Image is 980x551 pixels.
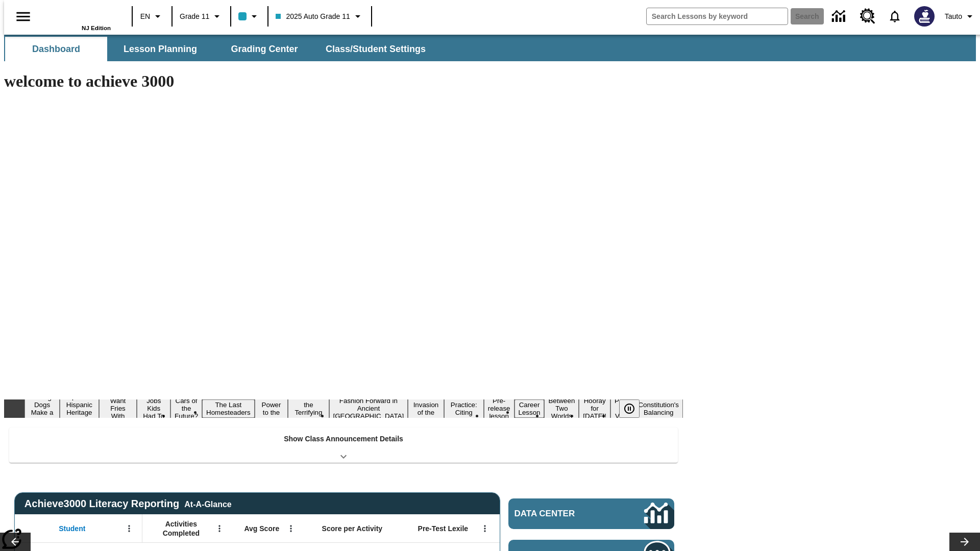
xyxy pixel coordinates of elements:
button: Slide 14 Between Two Worlds [544,395,579,421]
button: Open Menu [477,521,493,536]
button: Slide 8 Attack of the Terrifying Tomatoes [288,392,329,425]
div: SubNavbar [4,37,435,61]
button: Open side menu [8,2,38,32]
button: Class: 2025 Auto Grade 11, Select your class [272,7,367,26]
h1: welcome to achieve 3000 [4,72,683,91]
button: Grading Center [213,37,315,61]
span: 2025 Auto Grade 11 [276,11,350,22]
button: Lesson Planning [109,37,211,61]
button: Slide 4 Dirty Jobs Kids Had To Do [137,388,170,429]
button: Slide 9 Fashion Forward in Ancient Rome [329,395,408,421]
span: Tauto [945,11,962,22]
input: search field [647,8,788,24]
div: SubNavbar [4,35,976,61]
span: Avg Score [244,524,279,533]
button: Slide 1 Diving Dogs Make a Splash [24,392,60,425]
img: Avatar [914,6,935,27]
a: Notifications [881,3,908,30]
div: Home [44,4,111,31]
button: Class color is light blue. Change class color [234,7,264,26]
button: Slide 11 Mixed Practice: Citing Evidence [444,392,484,425]
button: Slide 5 Cars of the Future? [170,395,202,421]
button: Slide 7 Solar Power to the People [255,392,288,425]
button: Open Menu [212,521,227,536]
button: Slide 6 The Last Homesteaders [202,399,255,418]
button: Grade: Grade 11, Select a grade [176,7,227,26]
span: Pre-Test Lexile [418,524,469,533]
button: Slide 17 The Constitution's Balancing Act [634,392,683,425]
button: Slide 16 Point of View [610,395,634,421]
a: Resource Center, Will open in new tab [854,3,881,30]
button: Pause [619,399,640,418]
button: Open Menu [283,521,299,536]
div: At-A-Glance [184,498,231,509]
span: Grade 11 [180,11,209,22]
span: Activities Completed [148,519,215,538]
button: Slide 12 Pre-release lesson [484,395,514,421]
span: EN [140,11,150,22]
button: Select a new avatar [908,3,941,30]
button: Profile/Settings [941,7,980,26]
span: Achieve3000 Literacy Reporting [24,498,232,510]
button: Class/Student Settings [317,37,434,61]
span: Student [59,524,85,533]
span: NJ Edition [82,25,111,31]
p: Show Class Announcement Details [284,434,403,444]
button: Slide 2 ¡Viva Hispanic Heritage Month! [60,392,99,425]
div: Pause [619,399,650,418]
span: Score per Activity [322,524,383,533]
button: Slide 3 Do You Want Fries With That? [99,388,137,429]
button: Slide 15 Hooray for Constitution Day! [579,395,610,421]
div: Show Class Announcement Details [9,428,678,463]
a: Data Center [508,498,674,529]
button: Language: EN, Select a language [136,7,168,26]
button: Dashboard [5,37,107,61]
button: Lesson carousel, Next [949,533,980,551]
a: Home [44,5,111,25]
button: Open Menu [121,521,137,536]
button: Slide 10 The Invasion of the Free CD [408,392,444,425]
a: Data Center [826,3,854,31]
span: Data Center [514,509,610,519]
button: Slide 13 Career Lesson [514,399,545,418]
